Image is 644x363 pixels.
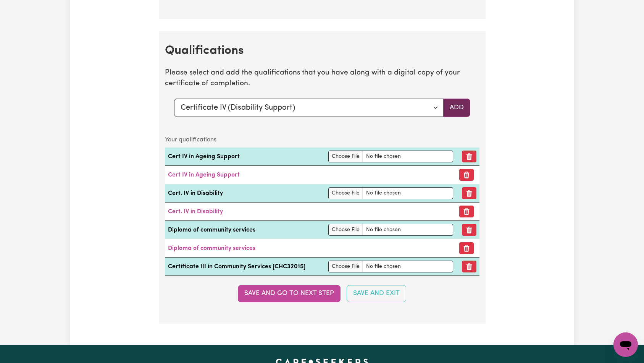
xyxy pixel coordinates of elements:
[168,172,240,178] a: Cert IV in Ageing Support
[462,151,476,162] button: Remove qualification
[165,68,479,90] p: Please select and add the qualifications that you have along with a digital copy of your certific...
[165,44,479,58] h2: Qualifications
[613,332,638,357] iframe: Button to launch messaging window
[443,99,470,117] button: Add selected qualification
[462,224,476,236] button: Remove qualification
[459,206,474,217] button: Remove certificate
[347,285,406,302] button: Save and Exit
[168,209,223,215] a: Cert. IV in Disability
[462,261,476,272] button: Remove qualification
[165,221,326,239] td: Diploma of community services
[165,147,326,166] td: Cert IV in Ageing Support
[238,285,341,302] button: Save and go to next step
[462,187,476,199] button: Remove qualification
[459,242,474,254] button: Remove certificate
[168,245,255,251] a: Diploma of community services
[165,258,326,276] td: Certificate III in Community Services [CHC32015]
[459,169,474,181] button: Remove certificate
[165,184,326,203] td: Cert. IV in Disability
[165,132,479,147] caption: Your qualifications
